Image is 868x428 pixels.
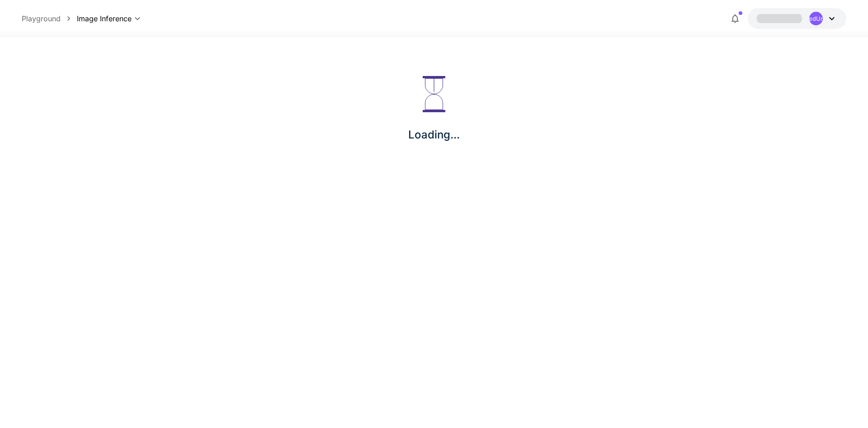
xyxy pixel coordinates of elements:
nav: breadcrumb [22,13,77,24]
p: Loading... [408,127,460,143]
a: Playground [22,13,61,24]
span: Image Inference [77,13,132,24]
button: UndefinedUndefined [748,8,846,29]
div: UndefinedUndefined [809,12,823,25]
